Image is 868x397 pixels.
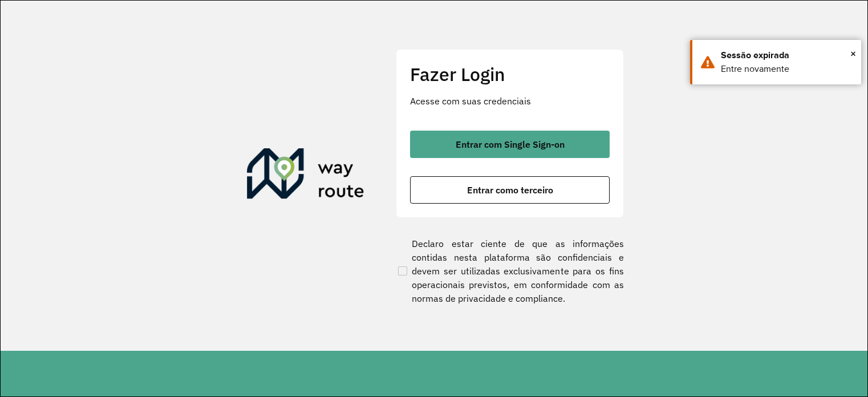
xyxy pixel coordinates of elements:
span: Entrar como terceiro [467,185,553,195]
div: Entre novamente [721,62,853,76]
div: Sessão expirada [721,48,853,62]
img: Roteirizador AmbevTech [247,148,364,203]
span: Entrar com Single Sign-on [456,140,565,149]
button: Close [850,45,856,62]
span: × [850,45,856,62]
button: button [410,176,610,204]
label: Declaro estar ciente de que as informações contidas nesta plataforma são confidenciais e devem se... [396,237,624,305]
button: button [410,131,610,158]
h2: Fazer Login [410,63,610,85]
p: Acesse com suas credenciais [410,94,610,108]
